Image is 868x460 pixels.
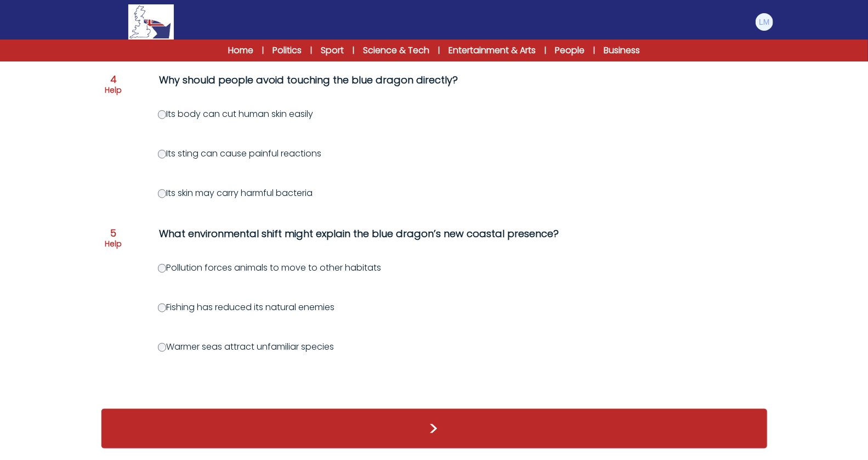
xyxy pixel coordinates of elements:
p: Help [105,85,122,96]
img: Leonardo Magnolfi [756,13,773,31]
img: Logo [128,4,173,40]
a: People [555,44,585,57]
label: Pollution forces animals to move to other habitats [158,261,382,274]
label: Warmer seas attract unfamiliar species [158,340,334,353]
span: | [544,45,546,56]
span: 5 [111,228,117,238]
span: | [593,45,595,56]
span: | [262,45,264,56]
a: Logo [94,4,208,40]
a: Politics [273,44,302,57]
input: Fishing has reduced its natural enemies [158,304,167,312]
a: Sport [321,44,344,57]
div: What environmental shift might explain the blue dragon’s new coastal presence? [160,226,605,242]
label: Its sting can cause painful reactions [158,147,322,160]
div: Why should people avoid touching the blue dragon directly? [160,72,605,88]
span: | [353,45,354,56]
label: Its skin may carry harmful bacteria [158,187,313,199]
input: Its sting can cause painful reactions [158,150,167,159]
p: Help [105,238,122,249]
input: Pollution forces animals to move to other habitats [158,264,167,273]
span: 4 [110,75,117,85]
label: Its body can cut human skin easily [158,108,314,120]
a: Entertainment & Arts [449,44,536,57]
input: Its skin may carry harmful bacteria [158,189,167,198]
a: Home [228,44,253,57]
button: > [101,408,768,449]
input: Its body can cut human skin easily [158,110,167,119]
input: Warmer seas attract unfamiliar species [158,343,167,352]
label: Fishing has reduced its natural enemies [158,301,335,313]
span: | [310,45,312,56]
a: Business [604,44,640,57]
a: Science & Tech [363,44,429,57]
span: | [438,45,440,56]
